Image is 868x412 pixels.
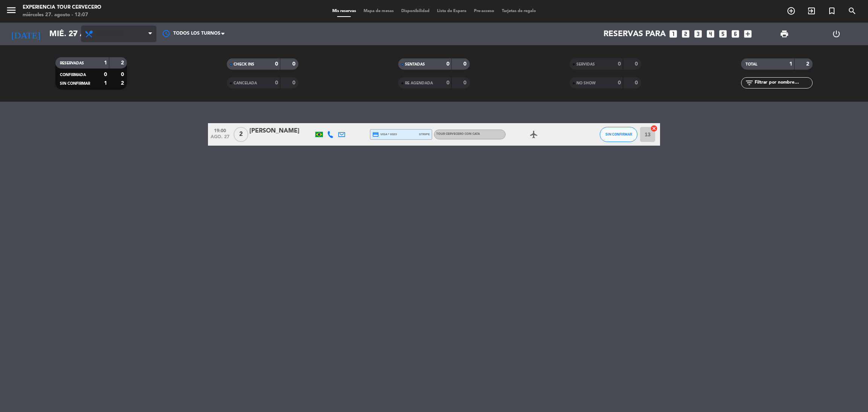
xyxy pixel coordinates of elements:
strong: 2 [806,61,811,67]
div: [PERSON_NAME] [249,126,313,136]
span: CANCELADA [234,81,257,85]
strong: 0 [292,80,297,85]
button: SIN CONFIRMAR [600,127,637,142]
i: add_circle_outline [787,6,796,15]
span: SIN CONFIRMAR [60,82,90,85]
i: cancel [650,125,658,132]
i: power_settings_new [832,29,841,38]
span: Mapa de mesas [360,9,397,13]
i: airplanemode_active [529,130,538,139]
strong: 0 [275,61,278,67]
strong: 2 [121,60,125,66]
i: [DATE] [6,26,46,42]
strong: 1 [789,61,792,67]
strong: 0 [618,80,621,85]
strong: 0 [635,61,639,67]
span: stripe [419,132,430,137]
span: visa * 0323 [372,131,397,138]
strong: 0 [618,61,621,67]
i: looks_one [668,29,678,39]
span: 19:00 [211,126,229,134]
span: Tour cervecero con cata [436,133,480,136]
strong: 0 [463,80,468,85]
span: NO SHOW [576,81,596,85]
div: LOG OUT [810,23,862,45]
strong: 0 [446,80,449,85]
span: CONFIRMADA [60,73,86,77]
strong: 0 [463,61,468,67]
i: looks_3 [693,29,703,39]
span: Tarjetas de regalo [498,9,540,13]
i: menu [6,5,17,16]
span: Reservas para [604,29,666,39]
span: Disponibilidad [397,9,433,13]
div: Experiencia Tour Cervecero [23,4,101,11]
strong: 0 [446,61,449,67]
span: print [780,29,789,38]
i: looks_two [681,29,691,39]
span: SENTADAS [405,63,425,66]
span: TOTAL [746,63,757,66]
i: looks_4 [706,29,715,39]
i: looks_6 [730,29,740,39]
i: credit_card [372,131,379,138]
i: add_box [743,29,753,39]
button: menu [6,5,17,18]
strong: 0 [104,72,107,77]
i: filter_list [745,78,754,87]
span: Lista de Espera [433,9,470,13]
i: search [848,6,857,15]
span: ago. 27 [211,134,229,143]
div: miércoles 27. agosto - 12:07 [23,11,101,19]
span: RESERVADAS [60,61,84,65]
i: arrow_drop_down [70,29,79,38]
i: looks_5 [718,29,728,39]
i: exit_to_app [807,6,816,15]
input: Filtrar por nombre... [754,79,812,87]
strong: 0 [121,72,125,77]
strong: 0 [292,61,297,67]
strong: 1 [104,60,107,66]
span: SERVIDAS [576,63,595,66]
span: CHECK INS [234,63,254,66]
span: Almuerzo [97,31,123,37]
strong: 1 [104,81,107,86]
span: Pre-acceso [470,9,498,13]
span: 2 [234,127,248,142]
span: SIN CONFIRMAR [605,132,632,136]
span: RE AGENDADA [405,81,433,85]
strong: 0 [635,80,639,85]
i: turned_in_not [827,6,836,15]
strong: 0 [275,80,278,85]
span: Mis reservas [329,9,360,13]
strong: 2 [121,81,125,86]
